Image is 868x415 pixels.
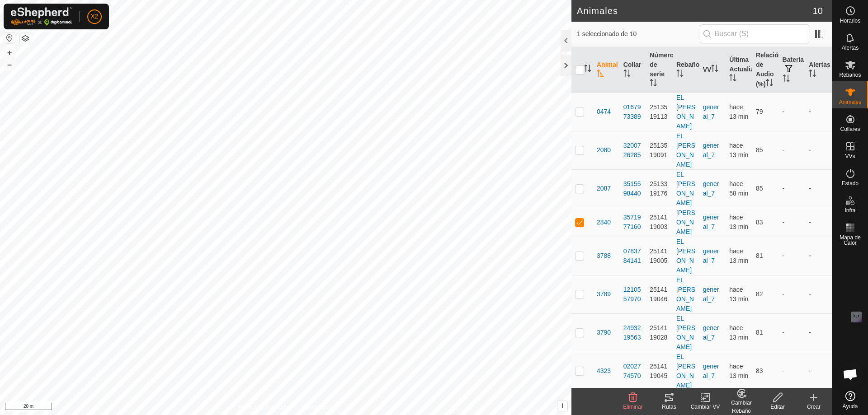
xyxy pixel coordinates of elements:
[623,179,643,198] div: 3515598440
[703,214,719,230] a: general_7
[835,235,866,246] span: Mapa de Calor
[779,352,806,390] td: -
[650,179,669,198] div: 2513319176
[676,352,696,390] div: EL [PERSON_NAME]
[650,362,669,381] div: 2514119045
[809,71,816,78] p-sorticon: Activar para ordenar
[703,324,719,341] a: general_7
[676,314,696,352] div: EL [PERSON_NAME]
[597,366,611,376] span: 4323
[703,286,719,303] a: general_7
[623,71,631,78] p-sorticon: Activar para ordenar
[729,363,748,379] span: 25 sept 2025, 14:17
[805,93,832,131] td: -
[840,18,860,23] span: Horarios
[597,145,611,155] span: 2080
[759,403,796,411] div: Editar
[756,252,763,259] span: 81
[756,219,763,226] span: 83
[756,329,763,336] span: 81
[703,247,719,264] a: general_7
[805,275,832,313] td: -
[711,66,718,73] p-sorticon: Activar para ordenar
[687,403,723,411] div: Cambiar VV
[779,313,806,352] td: -
[302,403,332,411] a: Contáctenos
[557,401,567,411] button: i
[673,47,699,93] th: Rebaño
[805,131,832,169] td: -
[4,47,15,58] button: +
[839,99,861,105] span: Animales
[651,403,687,411] div: Rutas
[842,181,859,186] span: Estado
[729,180,748,197] span: 25 sept 2025, 13:32
[650,103,669,121] div: 2513519113
[623,247,643,266] div: 0783784141
[11,7,72,26] img: Logo Gallagher
[726,47,752,93] th: Última Actualización
[577,5,813,16] h2: Animales
[756,146,763,154] span: 85
[723,399,759,415] div: Cambiar Rebaño
[646,47,673,93] th: Número de serie
[676,131,696,169] div: EL [PERSON_NAME]
[752,47,779,93] th: Relación de Audio (%)
[561,402,563,410] span: i
[805,313,832,352] td: -
[703,363,719,379] a: general_7
[676,170,696,208] div: EL [PERSON_NAME]
[729,324,748,341] span: 25 sept 2025, 14:17
[623,323,643,342] div: 2493219563
[805,169,832,208] td: -
[676,71,684,78] p-sorticon: Activar para ordenar
[703,180,719,197] a: general_7
[729,247,748,264] span: 25 sept 2025, 14:17
[4,33,15,43] button: Restablecer Mapa
[805,208,832,237] td: -
[844,208,855,213] span: Infra
[90,12,98,21] span: X2
[779,237,806,275] td: -
[623,285,643,304] div: 1210557970
[729,75,736,83] p-sorticon: Activar para ordenar
[597,184,611,193] span: 2087
[756,290,763,298] span: 82
[597,107,611,117] span: 0474
[837,361,864,388] div: Chat abierto
[620,47,646,93] th: Collar
[650,247,669,266] div: 2514119005
[597,251,611,261] span: 3788
[805,47,832,93] th: Alertas
[843,404,858,409] span: Ayuda
[597,289,611,299] span: 3789
[623,362,643,381] div: 0202774570
[729,214,748,230] span: 25 sept 2025, 14:17
[597,328,611,337] span: 3790
[650,80,657,88] p-sorticon: Activar para ordenar
[779,275,806,313] td: -
[729,286,748,303] span: 25 sept 2025, 14:17
[756,367,763,374] span: 83
[650,213,669,232] div: 2514119003
[842,45,859,51] span: Alertas
[650,285,669,304] div: 2514119046
[805,352,832,390] td: -
[840,126,860,132] span: Collares
[593,47,620,93] th: Animal
[239,403,291,411] a: Política de Privacidad
[20,33,31,44] button: Capas del Mapa
[650,141,669,160] div: 2513519091
[676,93,696,131] div: EL [PERSON_NAME]
[699,47,726,93] th: VV
[729,142,748,159] span: 25 sept 2025, 14:17
[676,237,696,275] div: EL [PERSON_NAME]
[703,142,719,159] a: general_7
[650,323,669,342] div: 2514119028
[577,29,700,39] span: 1 seleccionado de 10
[623,404,642,410] span: Eliminar
[756,185,763,192] span: 85
[779,208,806,237] td: -
[703,103,719,120] a: general_7
[779,131,806,169] td: -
